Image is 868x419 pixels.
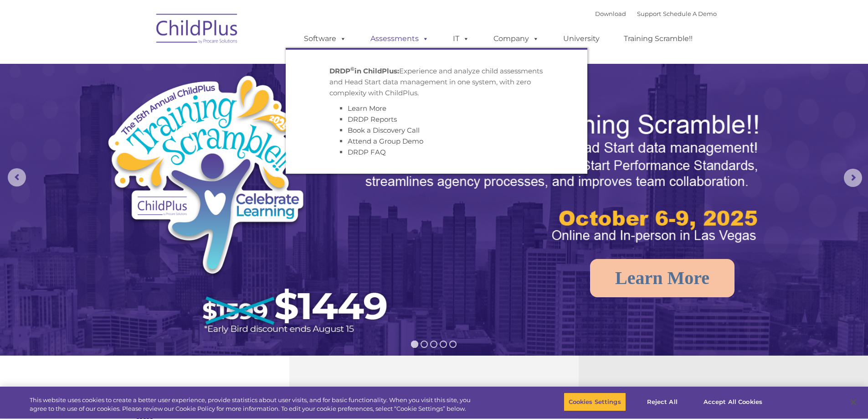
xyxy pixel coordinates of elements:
[637,10,661,17] a: Support
[564,393,626,412] button: Cookies Settings
[615,30,702,48] a: Training Scramble!!
[350,66,354,72] sup: ©
[348,137,423,145] a: Attend a Group Demo
[595,10,717,17] font: |
[699,393,767,412] button: Accept All Cookies
[484,30,548,48] a: Company
[348,104,386,113] a: Learn More
[329,67,399,75] strong: DRDP in ChildPlus:
[30,396,478,414] div: This website uses cookies to create a better user experience, provide statistics about user visit...
[361,30,438,48] a: Assessments
[590,259,734,297] a: Learn More
[348,148,386,156] a: DRDP FAQ
[554,30,609,48] a: University
[348,115,397,124] a: DRDP Reports
[329,66,544,98] p: Experience and analyze child assessments and Head Start data management in one system, with zero ...
[595,10,626,17] a: Download
[295,30,355,48] a: Software
[663,10,717,17] a: Schedule A Demo
[444,30,478,48] a: IT
[634,393,691,412] button: Reject All
[348,126,420,134] a: Book a Discovery Call
[843,392,863,412] button: Close
[152,7,243,53] img: ChildPlus by Procare Solutions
